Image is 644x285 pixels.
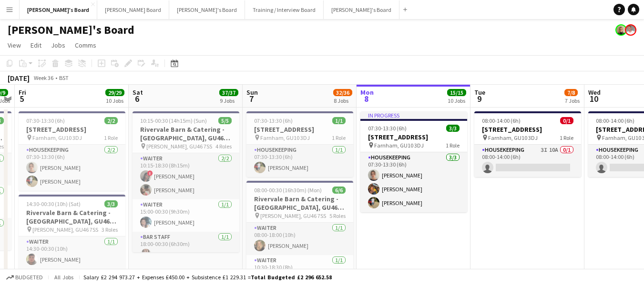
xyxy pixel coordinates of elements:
[4,39,25,51] a: View
[615,24,627,36] app-user-avatar: Nikoleta Gehfeld
[251,274,332,281] span: Total Budgeted £2 296 652.58
[27,39,45,51] a: Edit
[75,41,96,49] span: Comms
[8,23,134,37] h1: [PERSON_NAME]'s Board
[8,73,30,83] div: [DATE]
[324,0,399,19] button: [PERSON_NAME]'s Board
[245,0,324,19] button: Training / Interview Board
[97,0,169,19] button: [PERSON_NAME] Board
[625,24,636,36] app-user-avatar: Jakub Zalibor
[51,41,65,49] span: Jobs
[169,0,245,19] button: [PERSON_NAME]'s Board
[47,39,69,51] a: Jobs
[83,274,332,281] div: Salary £2 294 973.27 + Expenses £450.00 + Subsistence £1 229.31 =
[31,74,55,81] span: Week 36
[31,41,41,49] span: Edit
[8,41,21,49] span: View
[71,39,100,51] a: Comms
[20,0,97,19] button: [PERSON_NAME]'s Board
[5,272,44,283] button: Budgeted
[59,74,69,81] div: BST
[52,274,75,281] span: All jobs
[15,274,43,281] span: Budgeted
